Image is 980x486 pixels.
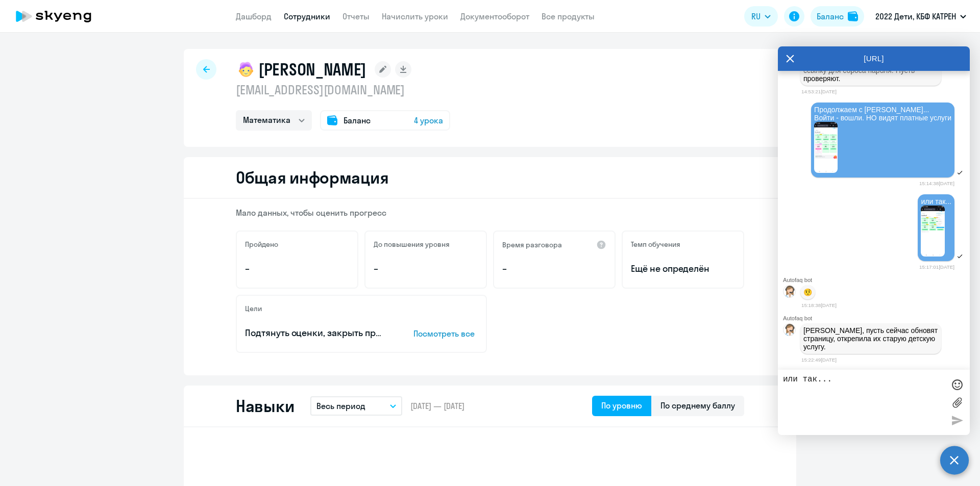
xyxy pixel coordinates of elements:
h5: Темп обучения [631,240,680,249]
p: [EMAIL_ADDRESS][DOMAIN_NAME] [236,82,450,98]
span: Баланс [344,114,371,126]
time: 14:53:21[DATE] [801,89,837,94]
h5: Цели [245,304,262,313]
time: 15:14:38[DATE] [919,181,954,186]
span: RU [751,10,761,22]
p: Посмотреть все [413,327,478,340]
p: Весь период [316,400,365,412]
button: RU [744,6,778,27]
p: Подтянуть оценки, закрыть пробелы в знаниях (5 [245,326,382,340]
p: – [374,262,478,275]
h5: Пройдено [245,240,278,249]
span: [DATE] — [DATE] [410,400,464,412]
p: 2022 Дети, КБФ КАТРЕН [875,10,956,22]
span: или так... [921,197,951,206]
span: 4 урока [414,114,443,126]
label: Лимит 10 файлов [949,395,965,410]
span: Продолжаем с [PERSON_NAME]... Войти - вошли. НО видят платные услуги [814,106,951,122]
p: – [245,262,349,275]
p: Мало данных, чтобы оценить прогресс [236,207,744,218]
a: Дашборд [236,11,272,21]
time: 15:18:38[DATE] [801,302,837,308]
a: Начислить уроки [382,11,448,21]
h2: Общая информация [236,167,388,188]
a: Сотрудники [284,11,330,21]
time: 15:17:01[DATE] [919,264,954,270]
div: Баланс [817,10,844,22]
img: child [236,59,256,80]
button: 2022 Дети, КБФ КАТРЕН [870,4,971,29]
img: image.png [921,206,944,257]
img: image.png [814,122,838,173]
h2: Навыки [236,396,294,416]
div: Autofaq bot [783,315,970,321]
h1: [PERSON_NAME] [258,59,366,80]
p: [PERSON_NAME], пусть сейчас обновят страницу, открепила их старую детскую услугу. [803,326,938,351]
div: По среднему баллу [660,399,735,412]
img: bot avatar [783,286,796,300]
a: Отчеты [342,11,370,21]
img: balance [848,11,858,21]
a: Все продукты [542,11,595,21]
div: По уровню [601,399,642,412]
h5: До повышения уровня [374,240,450,249]
div: Autofaq bot [783,277,970,283]
img: bot avatar [783,324,796,339]
button: Весь период [310,396,402,416]
time: 15:22:49[DATE] [801,357,837,363]
a: Документооборот [460,11,529,21]
h5: Время разговора [502,240,562,249]
span: Ещё не определён [631,262,735,275]
p: – [502,262,606,275]
p: 🤨 [803,288,812,296]
button: Балансbalance [811,6,864,27]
